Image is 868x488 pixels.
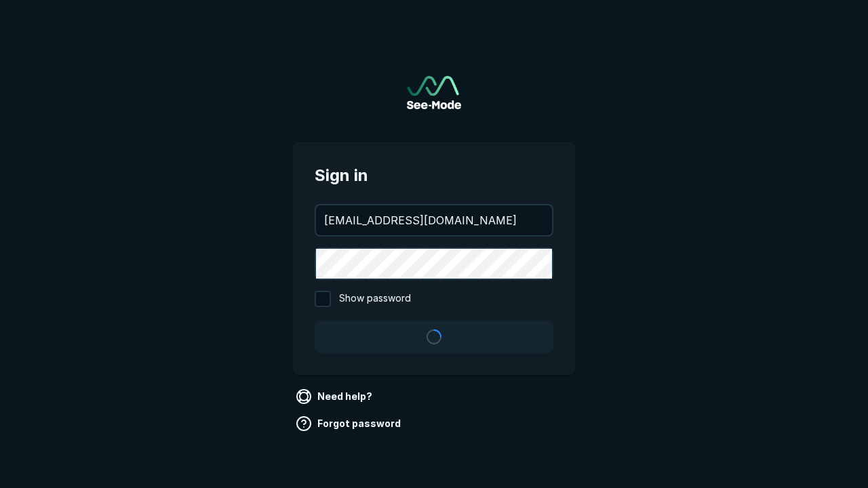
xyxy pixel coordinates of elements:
input: your@email.com [316,205,552,235]
a: Forgot password [293,413,406,434]
img: See-Mode Logo [407,76,461,109]
span: Sign in [315,163,553,188]
a: Need help? [293,386,378,407]
a: Go to sign in [407,76,461,109]
span: Show password [339,291,411,307]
